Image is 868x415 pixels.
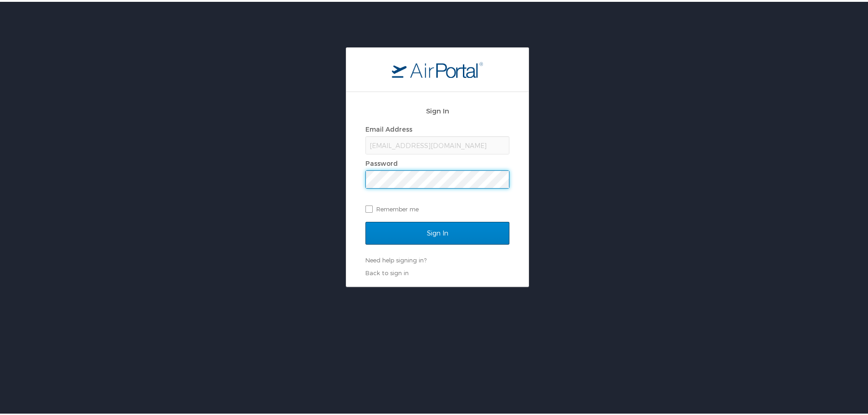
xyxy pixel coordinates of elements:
[365,255,426,262] a: Need help signing in?
[392,60,483,76] img: logo
[365,267,409,275] a: Back to sign in
[365,123,412,131] label: Email Address
[365,220,509,243] input: Sign In
[365,104,509,114] h2: Sign In
[365,158,398,165] label: Password
[365,200,509,214] label: Remember me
